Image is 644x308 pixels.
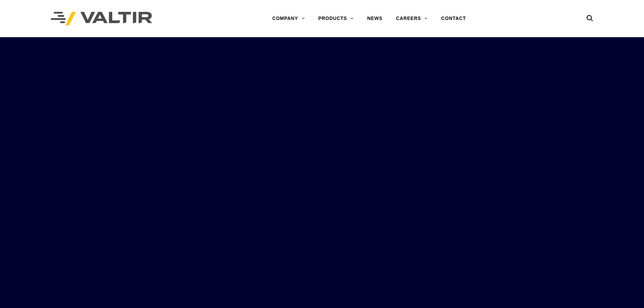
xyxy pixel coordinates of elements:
a: CONTACT [434,12,473,25]
a: PRODUCTS [311,12,360,25]
a: NEWS [360,12,389,25]
a: CAREERS [389,12,434,25]
a: COMPANY [265,12,311,25]
img: Valtir [51,12,152,26]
